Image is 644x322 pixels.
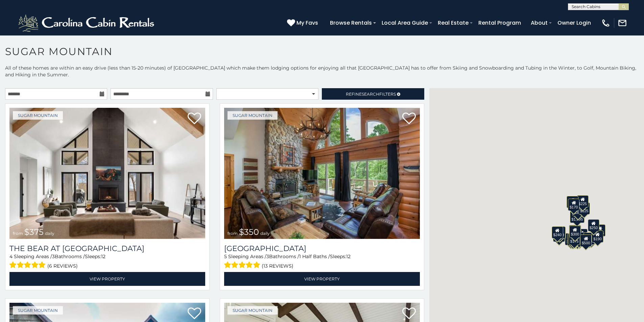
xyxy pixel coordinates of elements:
[228,231,238,236] span: from
[260,231,270,236] span: daily
[9,244,205,253] a: The Bear At [GEOGRAPHIC_DATA]
[224,108,420,239] a: Grouse Moor Lodge from $350 daily
[618,18,627,28] img: mail-regular-white.png
[346,92,396,97] span: Refine Filters
[224,253,420,270] div: Sleeping Areas / Bathrooms / Sleeps:
[570,211,585,223] div: $1,095
[13,231,23,236] span: from
[228,111,278,120] a: Sugar Mountain
[580,234,592,247] div: $500
[577,195,589,207] div: $225
[346,253,351,259] span: 12
[13,306,63,315] a: Sugar Mountain
[554,17,594,29] a: Owner Login
[9,253,13,259] span: 4
[239,227,259,237] span: $350
[52,253,55,259] span: 3
[101,253,105,259] span: 12
[594,224,605,237] div: $155
[552,226,563,239] div: $240
[527,17,551,29] a: About
[287,19,320,27] a: My Favs
[583,232,595,245] div: $195
[592,230,603,243] div: $190
[568,199,579,211] div: $170
[569,226,581,238] div: $300
[9,108,205,239] a: The Bear At Sugar Mountain from $375 daily
[9,244,205,253] h3: The Bear At Sugar Mountain
[567,196,578,208] div: $240
[9,272,205,286] a: View Property
[228,306,278,315] a: Sugar Mountain
[402,307,416,321] a: Add to favorites
[601,18,611,28] img: phone-regular-white.png
[17,13,157,33] img: White-1-2.png
[13,111,63,120] a: Sugar Mountain
[578,202,590,215] div: $125
[327,17,375,29] a: Browse Rentals
[224,244,420,253] h3: Grouse Moor Lodge
[47,262,78,270] span: (6 reviews)
[24,227,44,237] span: $375
[188,307,201,321] a: Add to favorites
[475,17,524,29] a: Rental Program
[224,272,420,286] a: View Property
[362,92,379,97] span: Search
[378,17,431,29] a: Local Area Guide
[224,244,420,253] a: [GEOGRAPHIC_DATA]
[569,225,580,237] div: $190
[224,253,227,259] span: 5
[266,253,269,259] span: 3
[188,112,201,126] a: Add to favorites
[296,19,318,27] span: My Favs
[299,253,330,259] span: 1 Half Baths /
[568,233,579,246] div: $155
[322,88,424,100] a: RefineSearchFilters
[569,233,580,245] div: $175
[402,112,416,126] a: Add to favorites
[588,219,599,231] div: $250
[434,17,472,29] a: Real Estate
[9,108,205,239] img: The Bear At Sugar Mountain
[9,253,205,270] div: Sleeping Areas / Bathrooms / Sleeps:
[45,231,54,236] span: daily
[262,262,293,270] span: (13 reviews)
[224,108,420,239] img: Grouse Moor Lodge
[576,229,588,241] div: $200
